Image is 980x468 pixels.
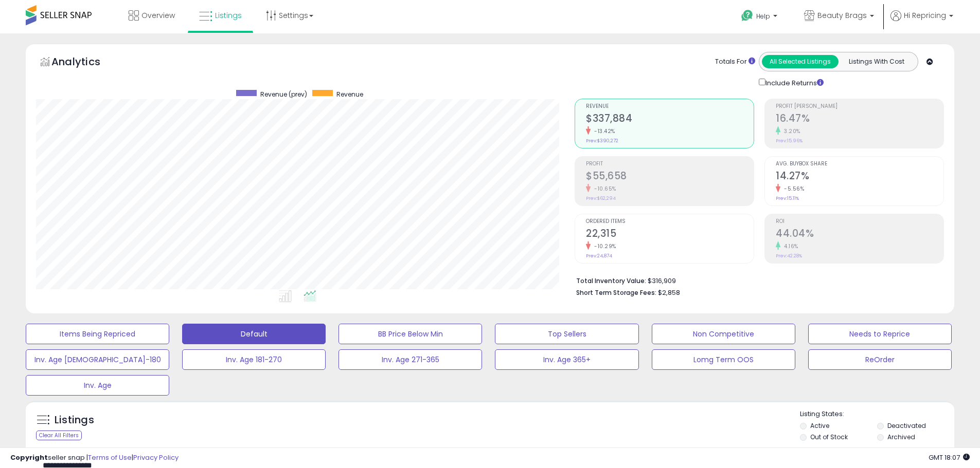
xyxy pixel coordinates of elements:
label: Archived [887,433,915,441]
i: Get Help [741,9,754,22]
span: Revenue [586,104,754,109]
li: $316,909 [576,274,936,286]
b: Total Inventory Value: [576,276,646,285]
button: Items Being Repriced [26,324,169,344]
label: Out of Stock [810,433,848,441]
small: Prev: 15.11% [776,195,799,201]
span: Avg. Buybox Share [776,161,943,167]
strong: Copyright [10,453,48,462]
label: Active [810,421,829,430]
button: Inv. Age 181-270 [182,349,326,370]
h2: $337,884 [586,113,754,126]
span: Help [756,12,770,21]
span: ROI [776,219,943,224]
span: Revenue (prev) [260,90,307,99]
a: Privacy Policy [133,453,179,462]
span: Hi Repricing [904,10,946,21]
div: Clear All Filters [36,430,82,440]
span: 2025-08-14 18:07 GMT [929,453,970,462]
button: All Selected Listings [762,55,839,68]
h5: Listings [55,413,94,427]
small: Prev: 42.28% [776,253,802,259]
h2: 14.27% [776,170,943,184]
a: Hi Repricing [890,10,953,33]
small: 4.16% [780,242,798,250]
a: Help [733,2,788,33]
div: Include Returns [751,77,836,88]
small: -10.65% [591,185,616,193]
small: Prev: 15.96% [776,138,803,144]
small: Prev: 24,874 [586,253,612,259]
h2: 22,315 [586,228,754,241]
span: Listings [215,10,242,21]
div: seller snap | | [10,453,179,463]
small: Prev: $62,294 [586,195,616,201]
h2: $55,658 [586,170,754,184]
button: Inv. Age [DEMOGRAPHIC_DATA]-180 [26,349,169,370]
span: Overview [141,10,175,21]
button: Non Competitive [652,324,795,344]
span: Profit [PERSON_NAME] [776,104,943,109]
span: Profit [586,161,754,167]
span: Revenue [336,90,363,99]
button: Top Sellers [495,324,638,344]
button: Inv. Age [26,375,169,396]
button: Inv. Age 365+ [495,349,638,370]
div: Totals For [715,57,755,67]
h2: 16.47% [776,113,943,126]
a: Terms of Use [88,453,132,462]
small: -10.29% [591,242,616,250]
small: 3.20% [780,127,800,135]
span: $2,858 [658,288,680,297]
p: Listing States: [800,409,954,419]
button: Needs to Reprice [808,324,952,344]
button: BB Price Below Min [338,324,482,344]
button: ReOrder [808,349,952,370]
b: Short Term Storage Fees: [576,288,656,297]
h2: 44.04% [776,228,943,241]
small: -5.56% [780,185,804,193]
small: -13.42% [591,127,615,135]
button: Inv. Age 271-365 [338,349,482,370]
button: Default [182,324,326,344]
span: Beauty Brags [817,10,867,21]
button: Lomg Term OOS [652,349,795,370]
small: Prev: $390,272 [586,138,618,144]
h5: Analytics [51,54,120,71]
label: Deactivated [887,421,926,430]
span: Ordered Items [586,219,754,224]
button: Listings With Cost [838,55,915,68]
